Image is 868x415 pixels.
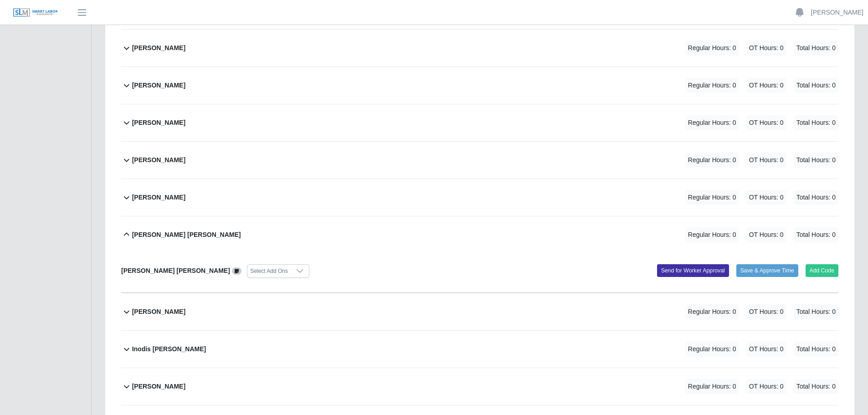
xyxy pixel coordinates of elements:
[132,230,241,240] b: [PERSON_NAME] [PERSON_NAME]
[247,265,291,277] div: Select Add Ons
[121,216,838,253] button: [PERSON_NAME] [PERSON_NAME] Regular Hours: 0 OT Hours: 0 Total Hours: 0
[121,267,230,274] b: [PERSON_NAME] [PERSON_NAME]
[746,190,786,205] span: OT Hours: 0
[132,81,185,90] b: [PERSON_NAME]
[685,190,739,205] span: Regular Hours: 0
[806,264,839,277] button: Add Code
[746,115,786,130] span: OT Hours: 0
[794,342,838,357] span: Total Hours: 0
[794,41,838,56] span: Total Hours: 0
[121,67,838,104] button: [PERSON_NAME] Regular Hours: 0 OT Hours: 0 Total Hours: 0
[121,30,838,67] button: [PERSON_NAME] Regular Hours: 0 OT Hours: 0 Total Hours: 0
[685,78,739,93] span: Regular Hours: 0
[121,142,838,179] button: [PERSON_NAME] Regular Hours: 0 OT Hours: 0 Total Hours: 0
[746,304,786,319] span: OT Hours: 0
[794,115,838,130] span: Total Hours: 0
[13,8,58,18] img: SLM Logo
[746,227,786,242] span: OT Hours: 0
[121,368,838,405] button: [PERSON_NAME] Regular Hours: 0 OT Hours: 0 Total Hours: 0
[685,342,739,357] span: Regular Hours: 0
[746,41,786,56] span: OT Hours: 0
[121,104,838,141] button: [PERSON_NAME] Regular Hours: 0 OT Hours: 0 Total Hours: 0
[685,153,739,168] span: Regular Hours: 0
[811,8,863,17] a: [PERSON_NAME]
[657,264,729,277] button: Send for Worker Approval
[121,293,838,330] button: [PERSON_NAME] Regular Hours: 0 OT Hours: 0 Total Hours: 0
[685,379,739,394] span: Regular Hours: 0
[746,153,786,168] span: OT Hours: 0
[794,153,838,168] span: Total Hours: 0
[132,344,206,354] b: Inodis [PERSON_NAME]
[746,342,786,357] span: OT Hours: 0
[794,379,838,394] span: Total Hours: 0
[685,304,739,319] span: Regular Hours: 0
[132,155,185,165] b: [PERSON_NAME]
[232,267,242,274] a: View/Edit Notes
[746,78,786,93] span: OT Hours: 0
[685,41,739,56] span: Regular Hours: 0
[685,115,739,130] span: Regular Hours: 0
[685,227,739,242] span: Regular Hours: 0
[132,382,185,391] b: [PERSON_NAME]
[794,227,838,242] span: Total Hours: 0
[132,193,185,202] b: [PERSON_NAME]
[746,379,786,394] span: OT Hours: 0
[121,179,838,216] button: [PERSON_NAME] Regular Hours: 0 OT Hours: 0 Total Hours: 0
[794,78,838,93] span: Total Hours: 0
[132,43,185,53] b: [PERSON_NAME]
[794,304,838,319] span: Total Hours: 0
[736,264,798,277] button: Save & Approve Time
[132,118,185,128] b: [PERSON_NAME]
[132,307,185,317] b: [PERSON_NAME]
[794,190,838,205] span: Total Hours: 0
[121,331,838,368] button: Inodis [PERSON_NAME] Regular Hours: 0 OT Hours: 0 Total Hours: 0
